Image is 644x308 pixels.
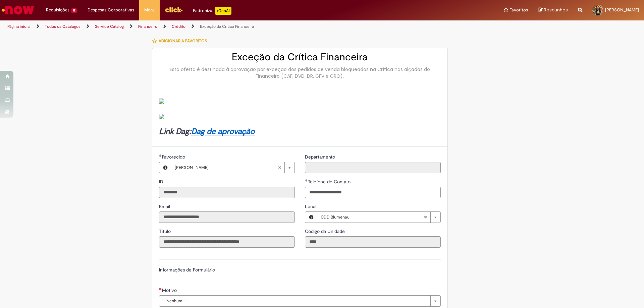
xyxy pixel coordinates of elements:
span: Necessários [159,288,162,290]
a: Dag de aprovação [191,126,255,137]
span: Motivo [162,287,178,293]
span: 12 [71,8,77,13]
span: Requisições [46,7,69,13]
abbr: Limpar campo Favorecido [274,162,284,173]
ul: Trilhas de página [5,20,424,33]
span: Rascunhos [544,7,568,13]
span: -- Nenhum -- [162,296,427,306]
a: CDD BlumenauLimpar campo Local [317,212,440,223]
span: Somente leitura - Código da Unidade [305,228,346,234]
img: sys_attachment.do [159,114,164,119]
span: More [144,7,155,13]
label: Somente leitura - Título [159,228,172,235]
img: click_logo_yellow_360x200.png [165,5,183,15]
a: Todos os Catálogos [45,24,80,29]
button: Local, Visualizar este registro CDD Blumenau [305,212,317,223]
h2: Exceção da Crítica Financeira [159,52,441,63]
span: CDD Blumenau [321,212,424,223]
img: sys_attachment.do [159,99,164,104]
label: Informações de Formulário [159,267,215,273]
span: Somente leitura - Email [159,203,171,209]
span: Somente leitura - Título [159,228,172,234]
div: Esta oferta é destinada à aprovação por exceção dos pedidos de venda bloqueados na Crítica nas al... [159,66,441,79]
span: Obrigatório Preenchido [159,154,162,157]
span: Necessários - Favorecido [162,154,186,160]
button: Favorecido, Visualizar este registro Joana Barbosa Camara De Almeida [159,162,171,173]
span: [PERSON_NAME] [605,7,639,13]
a: Service Catalog [95,24,124,29]
span: Telefone de Contato [308,179,352,185]
abbr: Limpar campo Local [420,212,430,223]
span: Somente leitura - Departamento [305,154,336,160]
a: Crédito [172,24,185,29]
p: +GenAi [215,7,231,15]
input: Email [159,211,295,223]
input: ID [159,187,295,198]
label: Somente leitura - ID [159,178,165,185]
a: Rascunhos [538,7,568,13]
a: Página inicial [7,24,31,29]
label: Somente leitura - Departamento [305,153,336,160]
a: Financeiro [138,24,157,29]
a: [PERSON_NAME]Limpar campo Favorecido [171,162,294,173]
span: Despesas Corporativas [88,7,134,13]
span: Somente leitura - ID [159,179,165,185]
strong: Link Dag: [159,126,255,137]
input: Título [159,236,295,248]
button: Adicionar a Favoritos [152,34,211,48]
span: Favoritos [509,7,528,13]
label: Somente leitura - Código da Unidade [305,228,346,235]
input: Telefone de Contato [305,187,441,198]
div: Padroniza [193,7,231,15]
img: ServiceNow [1,3,35,17]
input: Código da Unidade [305,236,441,248]
span: Local [305,203,318,209]
label: Somente leitura - Email [159,203,171,210]
a: Exceção da Crítica Financeira [200,24,254,29]
input: Departamento [305,162,441,173]
span: Obrigatório Preenchido [305,179,308,182]
span: Adicionar a Favoritos [159,38,207,44]
span: [PERSON_NAME] [175,162,278,173]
